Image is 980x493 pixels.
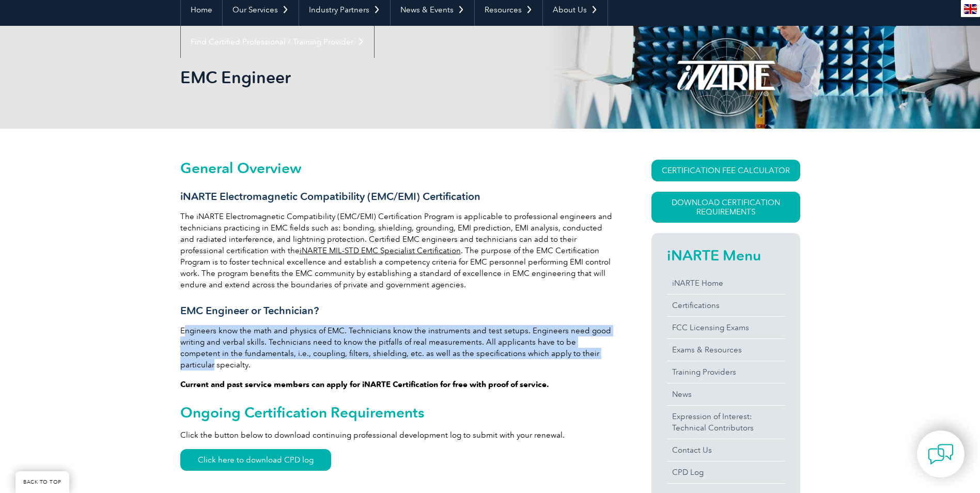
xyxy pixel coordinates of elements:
p: Engineers know the math and physics of EMC. Technicians know the instruments and test setups. Eng... [180,325,614,371]
h2: Ongoing Certification Requirements [180,404,614,421]
p: The iNARTE Electromagnetic Compatibility (EMC/EMI) Certification Program is applicable to profess... [180,211,614,290]
a: Download Certification Requirements [651,192,800,223]
a: Expression of Interest:Technical Contributors [667,406,785,439]
h1: EMC Engineer [180,67,577,87]
a: CPD Log [667,461,785,483]
a: Training Providers [667,361,785,383]
img: contact-chat.png [928,441,954,467]
a: Certifications [667,295,785,316]
a: BACK TO TOP [15,471,69,493]
a: CERTIFICATION FEE CALCULATOR [651,160,800,181]
a: iNARTE MIL-STD EMC Specialist Certification [300,246,461,255]
a: News [667,383,785,405]
a: Find Certified Professional / Training Provider [181,26,374,58]
img: en [964,4,977,14]
a: Contact Us [667,439,785,461]
strong: Current and past service members can apply for iNARTE Certification for free with proof of service. [180,380,549,389]
p: Click the button below to download continuing professional development log to submit with your re... [180,429,614,441]
a: FCC Licensing Exams [667,317,785,338]
h2: General Overview [180,160,614,176]
a: Exams & Resources [667,339,785,361]
h3: iNARTE Electromagnetic Compatibility (EMC/EMI) Certification [180,190,614,203]
h2: iNARTE Menu [667,247,785,264]
h3: EMC Engineer or Technician? [180,304,614,317]
a: iNARTE Home [667,272,785,294]
a: Click here to download CPD log [180,449,331,471]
